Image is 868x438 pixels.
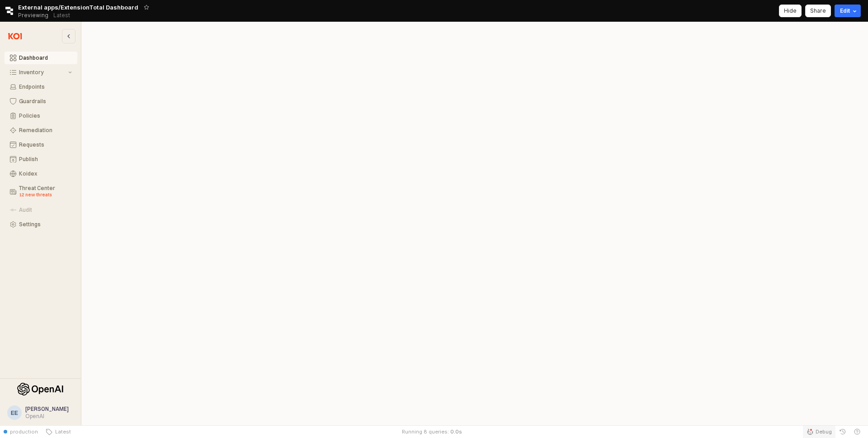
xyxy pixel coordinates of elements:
[835,5,861,17] button: Edit
[5,66,77,79] button: Inventory
[19,55,72,61] div: Dashboard
[810,7,826,14] p: Share
[402,428,449,435] div: Running 8 queries:
[25,413,69,420] div: OpenAI
[816,428,832,435] span: Debug
[18,9,75,22] div: Previewing Latest
[18,11,48,20] span: Previewing
[5,182,77,202] button: Threat Center
[48,9,75,22] button: Releases and History
[81,22,868,425] main: App Frame
[805,5,831,17] button: Share app
[19,113,72,119] div: Policies
[19,171,72,177] div: Koidex
[5,124,77,137] button: Remediation
[19,221,72,228] div: Settings
[5,204,77,216] button: Audit
[19,185,72,199] div: Threat Center
[5,109,77,122] button: Policies
[850,425,864,438] button: Help
[7,405,22,420] button: EE
[5,138,77,151] button: Requests
[19,127,72,133] div: Remediation
[25,405,69,412] span: [PERSON_NAME]
[19,191,72,199] div: 12 new threats
[52,428,71,435] span: Latest
[5,52,77,64] button: Dashboard
[10,428,38,435] span: production
[803,425,835,438] button: Debug
[11,408,18,417] div: EE
[53,12,70,19] p: Latest
[784,5,797,17] div: Hide
[5,167,77,180] button: Koidex
[42,425,75,438] button: Latest
[5,95,77,108] button: Guardrails
[19,142,72,148] div: Requests
[19,156,72,162] div: Publish
[5,153,77,166] button: Publish
[142,3,151,12] button: Add app to favorites
[835,425,850,438] button: History
[19,84,72,90] div: Endpoints
[5,218,77,231] button: Settings
[19,98,72,105] div: Guardrails
[5,81,77,93] button: Endpoints
[19,207,72,213] div: Audit
[18,3,138,12] span: External apps/ExtensionTotal Dashboard
[779,5,802,17] button: Hide app
[450,428,462,435] span: 0.0 s
[81,22,868,425] iframe: DashboardPage
[19,69,66,76] div: Inventory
